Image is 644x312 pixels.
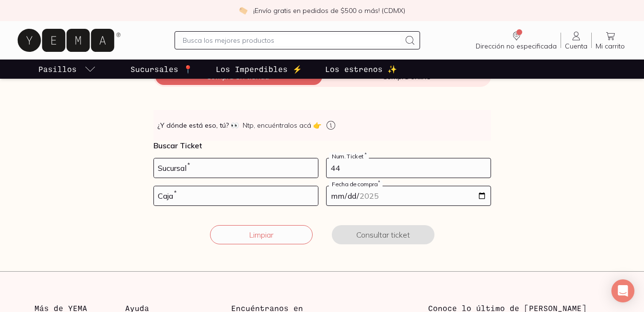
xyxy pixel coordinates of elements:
a: Dirección no especificada [472,30,561,50]
input: 14-05-2023 [327,186,491,205]
img: check [239,6,247,15]
p: Sucursales 📍 [130,63,193,75]
label: Fecha de compra [329,180,383,188]
span: Cuenta [565,42,587,50]
div: Open Intercom Messenger [611,279,634,302]
p: ¡Envío gratis en pedidos de $500 o más! (CDMX) [253,6,405,15]
span: 👀 [231,120,239,130]
span: Ntp, encuéntralos acá 👉 [243,120,321,130]
p: Pasillos [38,63,77,75]
input: 123 [327,158,491,178]
input: 03 [154,186,318,205]
p: Los Imperdibles ⚡️ [216,63,302,75]
span: Dirección no especificada [476,42,557,50]
p: Buscar Ticket [153,141,491,150]
a: Los Imperdibles ⚡️ [214,60,304,79]
a: Mi carrito [592,30,629,50]
a: Cuenta [561,30,591,50]
button: Limpiar [210,225,313,244]
span: Mi carrito [596,42,625,50]
p: Los estrenos ✨ [325,63,397,75]
a: pasillo-todos-link [36,60,98,79]
input: 728 [154,158,318,178]
button: Consultar ticket [332,225,434,244]
strong: ¿Y dónde está eso, tú? [157,120,239,130]
input: Busca los mejores productos [183,35,400,46]
label: Num. Ticket [329,153,369,160]
a: Sucursales 📍 [129,60,195,79]
a: Los estrenos ✨ [323,60,399,79]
